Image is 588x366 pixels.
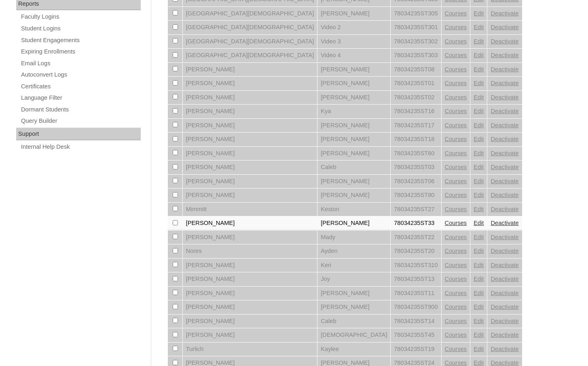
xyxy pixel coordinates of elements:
[183,105,317,118] td: [PERSON_NAME]
[491,304,518,310] a: Deactivate
[391,147,441,161] td: 78034235ST60
[391,175,441,188] td: 78034235ST06
[491,290,518,296] a: Deactivate
[445,122,467,128] a: Courses
[317,133,390,146] td: [PERSON_NAME]
[20,93,141,103] a: Language Filter
[183,161,317,174] td: [PERSON_NAME]
[183,328,317,342] td: [PERSON_NAME]
[183,188,317,202] td: [PERSON_NAME]
[445,318,467,324] a: Courses
[445,332,467,338] a: Courses
[317,216,390,230] td: [PERSON_NAME]
[20,81,141,92] a: Certificates
[391,328,441,342] td: 78034235ST45
[183,287,317,300] td: [PERSON_NAME]
[474,262,484,268] a: Edit
[474,52,484,58] a: Edit
[183,147,317,161] td: [PERSON_NAME]
[183,49,317,62] td: [GEOGRAPHIC_DATA][DEMOGRAPHIC_DATA]
[491,80,518,86] a: Deactivate
[474,136,484,142] a: Edit
[474,220,484,226] a: Edit
[16,128,141,141] div: Support
[391,287,441,300] td: 78034235ST11
[491,206,518,212] a: Deactivate
[491,10,518,17] a: Deactivate
[20,24,141,34] a: Student Logins
[474,178,484,184] a: Edit
[183,77,317,90] td: [PERSON_NAME]
[183,300,317,314] td: [PERSON_NAME]
[474,122,484,128] a: Edit
[391,203,441,216] td: 78034235ST27
[183,244,317,258] td: Nores
[317,272,390,286] td: Joy
[474,164,484,170] a: Edit
[183,342,317,356] td: Turlich
[491,38,518,45] a: Deactivate
[491,248,518,254] a: Deactivate
[391,315,441,328] td: 78034235ST14
[491,234,518,240] a: Deactivate
[445,38,467,45] a: Courses
[20,105,141,115] a: Dormant Students
[183,175,317,188] td: [PERSON_NAME]
[491,192,518,198] a: Deactivate
[474,360,484,366] a: Edit
[491,136,518,142] a: Deactivate
[491,52,518,58] a: Deactivate
[391,300,441,314] td: 78034235ST900
[20,58,141,68] a: Email Logs
[474,332,484,338] a: Edit
[491,332,518,338] a: Deactivate
[183,91,317,105] td: [PERSON_NAME]
[183,133,317,146] td: [PERSON_NAME]
[445,192,467,198] a: Courses
[317,259,390,272] td: Keri
[474,346,484,352] a: Edit
[474,108,484,114] a: Edit
[474,80,484,86] a: Edit
[317,119,390,133] td: [PERSON_NAME]
[317,161,390,174] td: Caleb
[317,188,390,202] td: [PERSON_NAME]
[445,234,467,240] a: Courses
[445,66,467,73] a: Courses
[491,220,518,226] a: Deactivate
[391,231,441,244] td: 78034235ST22
[20,70,141,80] a: Autoconvert Logs
[445,80,467,86] a: Courses
[445,262,467,268] a: Courses
[491,94,518,101] a: Deactivate
[474,290,484,296] a: Edit
[391,259,441,272] td: 78034235ST310
[474,192,484,198] a: Edit
[317,91,390,105] td: [PERSON_NAME]
[445,10,467,17] a: Courses
[20,47,141,57] a: Expiring Enrollments
[474,150,484,156] a: Edit
[474,318,484,324] a: Edit
[317,21,390,34] td: Video 2
[317,315,390,328] td: Caleb
[474,38,484,45] a: Edit
[317,300,390,314] td: [PERSON_NAME]
[445,164,467,170] a: Courses
[491,360,518,366] a: Deactivate
[491,150,518,156] a: Deactivate
[317,244,390,258] td: Ayden
[183,315,317,328] td: [PERSON_NAME]
[491,24,518,30] a: Deactivate
[317,342,390,356] td: Kaylee
[317,105,390,118] td: Kya
[445,304,467,310] a: Courses
[183,216,317,230] td: [PERSON_NAME]
[391,63,441,77] td: 78034235ST08
[391,272,441,286] td: 78034235ST13
[445,136,467,142] a: Courses
[491,318,518,324] a: Deactivate
[183,119,317,133] td: [PERSON_NAME]
[391,188,441,202] td: 78034235ST80
[491,164,518,170] a: Deactivate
